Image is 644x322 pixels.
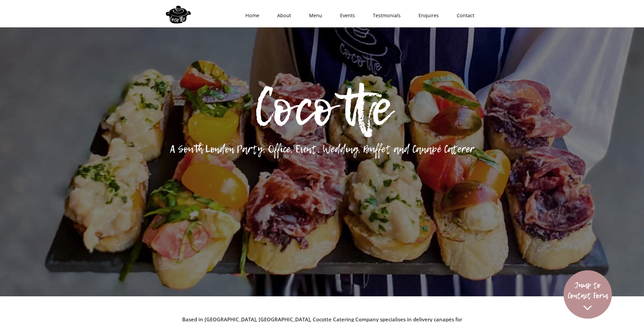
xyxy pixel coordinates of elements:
a: About [266,5,298,26]
a: Enquires [407,5,446,26]
a: Menu [298,5,329,26]
a: Home [234,5,266,26]
a: Events [329,5,362,26]
a: Testmonials [362,5,407,26]
a: Contact [446,5,481,26]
